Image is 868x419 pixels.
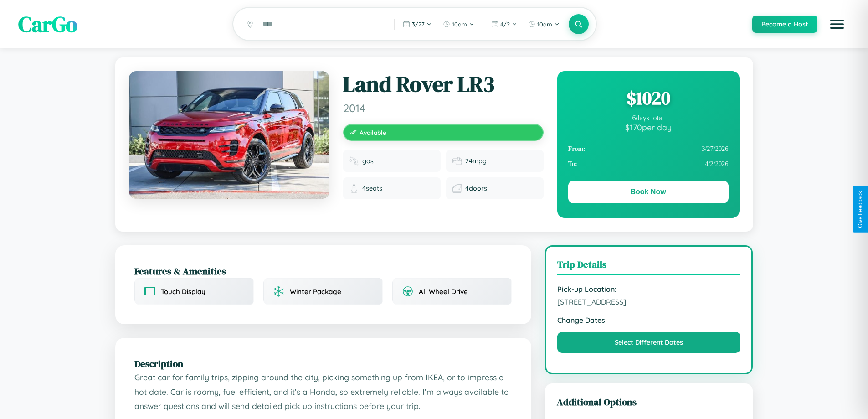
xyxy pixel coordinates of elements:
span: gas [362,157,374,165]
button: Open menu [824,11,850,37]
button: 4/2 [487,17,522,31]
div: 3 / 27 / 2026 [568,141,729,156]
h1: Land Rover LR3 [343,71,544,98]
p: Great car for family trips, zipping around the city, picking something up from IKEA, or to impres... [134,370,512,414]
img: Doors [452,184,462,193]
span: 4 doors [465,184,487,192]
img: Fuel type [349,156,359,166]
span: [STREET_ADDRESS] [557,297,741,306]
strong: Change Dates: [557,316,741,325]
button: Become a Host [752,16,817,33]
div: 4 / 2 / 2026 [568,156,729,171]
span: 24 mpg [465,157,487,165]
span: Winter Package [290,287,341,296]
div: $ 170 per day [568,122,729,132]
div: Give Feedback [857,191,863,228]
span: All Wheel Drive [419,287,468,296]
button: Select Different Dates [557,332,741,353]
div: $ 1020 [568,86,729,110]
span: Touch Display [161,287,205,296]
span: 3 / 27 [412,21,425,28]
span: 2014 [343,101,544,115]
img: Seats [349,184,359,193]
span: Available [360,129,386,136]
img: Fuel efficiency [452,156,462,166]
h3: Additional Options [557,395,741,409]
button: 3/27 [398,17,437,31]
img: Land Rover LR3 2014 [129,71,329,199]
span: 4 seats [362,184,382,192]
h2: Features & Amenities [134,264,512,278]
h2: Description [134,357,512,370]
div: 6 days total [568,114,729,122]
span: 4 / 2 [500,21,510,28]
span: CarGo [18,9,77,39]
strong: Pick-up Location: [557,285,741,294]
span: 10am [537,21,552,28]
button: Book Now [568,181,729,203]
strong: From: [568,145,586,153]
strong: To: [568,160,577,168]
span: 10am [452,21,467,28]
button: 10am [524,17,564,31]
button: 10am [438,17,479,31]
h3: Trip Details [557,258,741,275]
